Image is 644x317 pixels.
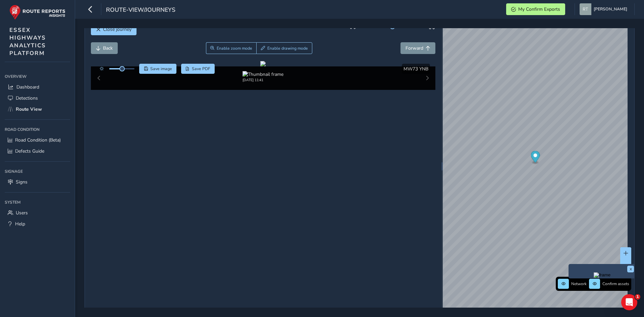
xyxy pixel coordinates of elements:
[206,42,257,54] button: Zoom
[594,3,627,15] span: [PERSON_NAME]
[9,26,46,57] span: ESSEX HIGHWAYS ANALYTICS PLATFORM
[531,151,540,165] div: Map marker
[571,281,587,286] span: Network
[518,6,560,12] span: My Confirm Exports
[5,197,70,207] div: System
[16,210,28,216] span: Users
[621,294,637,310] iframe: Intercom live chat
[139,64,176,74] button: Save
[580,3,630,15] button: [PERSON_NAME]
[5,82,70,93] a: Dashboard
[91,42,118,54] button: Back
[15,221,25,227] span: Help
[15,137,61,143] span: Road Condition (Beta)
[580,3,591,15] img: diamond-layout
[243,71,283,77] img: Thumbnail frame
[5,146,70,157] a: Defects Guide
[16,84,39,90] span: Dashboard
[627,266,634,272] button: x
[103,45,113,51] span: Back
[406,45,423,51] span: Forward
[192,66,210,71] span: Save PDF
[5,93,70,104] a: Detections
[5,124,70,135] div: Road Condition
[5,104,70,115] a: Route View
[106,6,175,15] span: route-view/journeys
[267,46,308,51] span: Enable drawing mode
[15,148,44,154] span: Defects Guide
[5,176,70,188] a: Signs
[243,77,283,83] div: [DATE] 11:41
[256,42,312,54] button: Draw
[5,207,70,218] a: Users
[181,64,215,74] button: PDF
[217,46,252,51] span: Enable zoom mode
[16,106,42,112] span: Route View
[404,66,428,72] span: MW73 YNB
[16,95,38,101] span: Detections
[506,3,565,15] button: My Confirm Exports
[5,166,70,176] div: Signage
[5,135,70,146] a: Road Condition (Beta)
[602,281,629,286] span: Confirm assets
[400,42,435,54] button: Forward
[5,218,70,229] a: Help
[9,5,65,20] img: rr logo
[91,23,137,35] button: Close journey
[594,272,610,278] img: frame
[635,294,640,300] span: 1
[570,272,634,277] button: Preview frame
[5,71,70,82] div: Overview
[16,179,28,185] span: Signs
[150,66,172,71] span: Save image
[103,26,131,33] span: Close journey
